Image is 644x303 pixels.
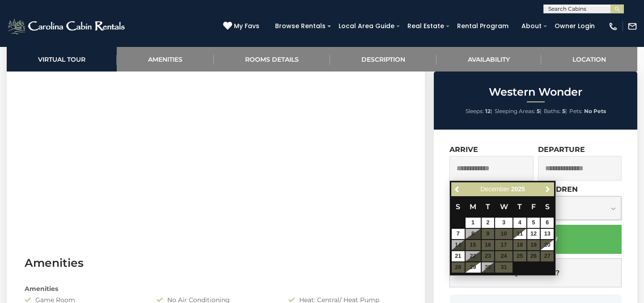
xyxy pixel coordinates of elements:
[452,229,465,239] a: 7
[544,108,561,114] span: Baths:
[485,108,491,114] strong: 12
[452,251,465,261] a: 21
[584,108,606,114] strong: No Pets
[537,108,540,114] strong: 5
[452,184,463,195] a: Previous
[608,21,618,31] img: phone-regular-white.png
[271,19,330,33] a: Browse Rentals
[542,184,553,195] a: Next
[562,108,565,114] strong: 5
[495,105,542,117] li: |
[25,255,407,271] h3: Amenities
[500,202,508,211] span: Wednesday
[18,284,414,293] div: Amenities
[330,47,436,72] a: Description
[495,218,512,228] a: 3
[495,108,535,114] span: Sleeping Areas:
[513,218,526,228] a: 4
[436,47,541,72] a: Availability
[214,47,330,72] a: Rooms Details
[482,218,495,228] a: 2
[545,202,550,211] span: Saturday
[513,229,526,239] a: 11
[223,21,262,31] a: My Favs
[7,17,127,35] img: White-1-2.png
[541,47,637,72] a: Location
[470,202,476,211] span: Monday
[466,218,481,228] a: 1
[527,218,540,228] a: 5
[541,229,554,239] a: 13
[7,47,117,72] a: Virtual Tour
[486,202,490,211] span: Tuesday
[480,185,509,193] span: December
[436,86,635,98] h2: Western Wonder
[117,47,214,72] a: Amenities
[517,19,546,33] a: About
[454,186,461,193] span: Previous
[569,108,583,114] span: Pets:
[550,19,599,33] a: Owner Login
[466,105,492,117] li: |
[541,218,554,228] a: 6
[538,145,585,154] label: Departure
[541,240,554,250] a: 20
[334,19,399,33] a: Local Area Guide
[403,19,449,33] a: Real Estate
[453,19,513,33] a: Rental Program
[527,229,540,239] a: 12
[456,202,460,211] span: Sunday
[511,185,525,193] span: 2025
[544,186,551,193] span: Next
[627,21,637,31] img: mail-regular-white.png
[466,262,481,273] a: 29
[531,202,536,211] span: Friday
[466,108,484,114] span: Sleeps:
[538,185,578,194] label: Children
[449,145,478,154] label: Arrive
[544,105,567,117] li: |
[517,202,522,211] span: Thursday
[234,21,259,31] span: My Favs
